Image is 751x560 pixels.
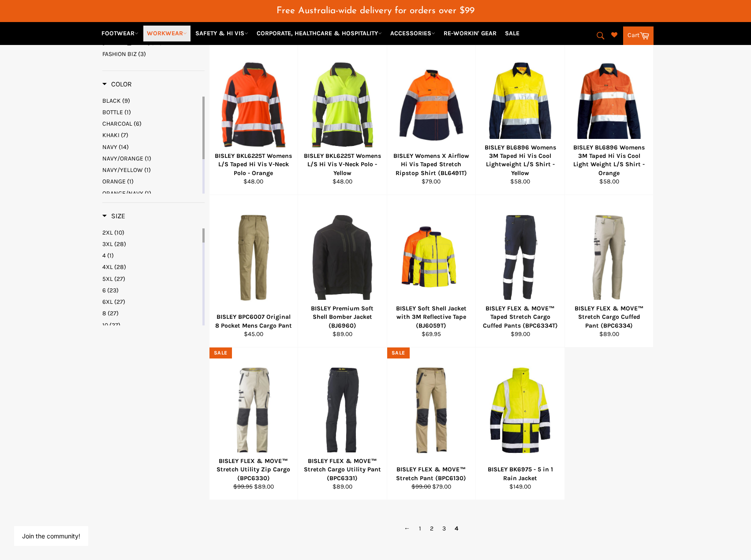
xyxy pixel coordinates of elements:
span: NAVY [102,143,117,151]
a: BISLEY FLEX & MOVE™ Stretch Pant (BPC6130)BISLEY FLEX & MOVE™ Stretch Pant (BPC6130)$99.00 $79.00 [387,347,476,500]
h3: Size [102,212,125,220]
span: (1) [144,166,151,174]
span: (14) [119,143,129,151]
a: NAVY/ORANGE [102,154,201,163]
a: 2XL [102,228,201,237]
span: (28) [114,240,126,248]
span: CHARCOAL [102,120,132,127]
span: ORANGE/NAVY [102,190,143,197]
a: NAVY/YELLOW [102,166,201,174]
a: WORKWEAR [143,26,191,41]
a: 3XL [102,240,201,248]
a: 3 [438,522,450,535]
span: 3XL [102,240,113,248]
a: FASHION BIZ [102,50,205,58]
a: BISLEY FLEX & MOVE™ Taped Stretch Cargo Cuffed Pants (BPC6334T)BISLEY FLEX & MOVE™ Taped Stretch ... [475,195,564,347]
a: BISLEY FLEX & MOVE™ Stretch Cargo Utility Pant (BPC6331)BISLEY FLEX & MOVE™ Stretch Cargo Utility... [298,347,387,500]
div: BISLEY BL6896 Womens 3M Taped Hi Vis Cool Lightweight L/S Shirt - Yellow [482,143,559,177]
span: (27) [114,275,125,283]
span: 10 [102,321,108,329]
h3: Color [102,80,132,89]
a: 8 [102,309,201,317]
a: BISLEY FLEX & MOVE™ Stretch Cargo Cuffed Pant (BPC6334)BISLEY FLEX & MOVE™ Stretch Cargo Cuffed P... [564,195,654,347]
button: Join the community! [22,532,80,540]
span: (28) [114,263,126,271]
a: ORANGE [102,177,201,186]
a: NAVY [102,143,201,151]
span: (1) [124,108,131,116]
span: 4 [450,522,463,535]
span: BOTTLE [102,108,123,116]
a: BISLEY BK6975 - 5 in 1 Rain JacketBISLEY BK6975 - 5 in 1 Rain Jacket$149.00 [475,347,564,500]
div: BISLEY BKL6225T Womens L/S Taped Hi Vis V-Neck Polo - Orange [215,152,292,177]
span: Free Australia-wide delivery for orders over $99 [276,6,475,15]
div: BISLEY FLEX & MOVE™ Stretch Utility Zip Cargo (BPC6330) [215,457,292,482]
span: KHAKI [102,131,120,139]
a: ORANGE/NAVY [102,189,201,198]
span: NAVY/ORANGE [102,155,143,162]
a: 5XL [102,275,201,283]
a: 6 [102,286,201,295]
div: BISLEY Premium Soft Shell Bomber Jacket (BJ6960) [304,304,381,330]
a: BISLEY BKL6225T Womens L/S Taped Hi Vis V-Neck Polo - OrangeBISLEY BKL6225T Womens L/S Taped Hi V... [209,42,298,195]
span: (1) [127,178,134,185]
a: BISLEY FLEX & MOVE™ Stretch Utility Zip Cargo (BPC6330)BISLEY FLEX & MOVE™ Stretch Utility Zip Ca... [209,347,298,500]
a: ACCESSORIES [387,26,439,41]
span: (1) [145,155,151,162]
div: BISLEY FLEX & MOVE™ Stretch Cargo Cuffed Pant (BPC6334) [570,304,648,330]
span: (27) [108,310,119,317]
span: 4XL [102,263,113,271]
a: SALE [501,26,523,41]
a: CHARCOAL [102,119,201,128]
a: BISLEY BL6896 Womens 3M Taped Hi Vis Cool Lightweight L/S Shirt - YellowBISLEY BL6896 Womens 3M T... [475,42,564,195]
span: 5XL [102,275,113,283]
div: BISLEY Soft Shell Jacket with 3M Reflective Tape (BJ6059T) [392,304,470,330]
div: BISLEY FLEX & MOVE™ Stretch Cargo Utility Pant (BPC6331) [304,457,381,482]
a: BISLEY Soft Shell Jacket with 3M Reflective Tape (BJ6059T)BISLEY Soft Shell Jacket with 3M Reflec... [387,195,476,347]
a: SAFETY & HI VIS [192,26,252,41]
a: 4 [102,251,201,260]
span: (3) [138,50,146,58]
span: 4 [102,252,106,259]
a: BISLEY BKL6225T Womens L/S Hi Vis V-Neck Polo - YellowBISLEY BKL6225T Womens L/S Hi Vis V-Neck Po... [298,42,387,195]
a: 10 [102,321,201,329]
div: BISLEY BK6975 - 5 in 1 Rain Jacket [482,465,559,482]
span: (10) [114,229,124,236]
span: 8 [102,310,106,317]
a: KHAKI [102,131,201,139]
a: BISLEY Premium Soft Shell Bomber Jacket (BJ6960)BISLEY Premium Soft Shell Bomber Jacket (BJ6960)$... [298,195,387,347]
span: Size [102,212,125,220]
a: 2 [426,522,438,535]
span: 6 [102,287,106,294]
span: Color [102,80,132,88]
span: FASHION BIZ [102,50,137,58]
a: 1 [415,522,426,535]
div: BISLEY Womens X Airflow Hi Vis Taped Stretch Ripstop Shirt (BL6491T) [392,152,470,177]
a: 6XL [102,298,201,306]
span: (1) [145,190,151,197]
a: FOOTWEAR [98,26,142,41]
a: ← [400,522,415,535]
a: BLACK [102,97,201,105]
span: (6) [134,120,142,127]
a: Cart [623,26,654,45]
span: (7) [121,131,128,139]
a: CORPORATE, HEALTHCARE & HOSPITALITY [253,26,385,41]
span: (9) [122,97,130,105]
a: BOTTLE [102,108,201,116]
span: NAVY/YELLOW [102,166,143,174]
span: BLACK [102,97,121,105]
a: 4XL [102,263,201,271]
div: BISLEY BL6896 Womens 3M Taped Hi Vis Cool Light Weight L/S Shirt - Orange [570,143,648,177]
a: BISLEY Womens X Airflow Hi Vis Taped Stretch Ripstop Shirt (BL6491T)BISLEY Womens X Airflow Hi Vi... [387,42,476,195]
span: (27) [109,321,120,329]
span: (27) [114,298,125,306]
span: 2XL [102,229,113,236]
a: BISLEY BL6896 Womens 3M Taped Hi Vis Cool Light Weight L/S Shirt - OrangeBISLEY BL6896 Womens 3M ... [564,42,654,195]
div: BISLEY FLEX & MOVE™ Taped Stretch Cargo Cuffed Pants (BPC6334T) [482,304,559,330]
div: BISLEY BKL6225T Womens L/S Hi Vis V-Neck Polo - Yellow [304,152,381,177]
a: RE-WORKIN' GEAR [440,26,500,41]
div: BISLEY BPC6007 Original 8 Pocket Mens Cargo Pant [215,313,292,330]
span: ORANGE [102,178,126,185]
span: 6XL [102,298,113,306]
